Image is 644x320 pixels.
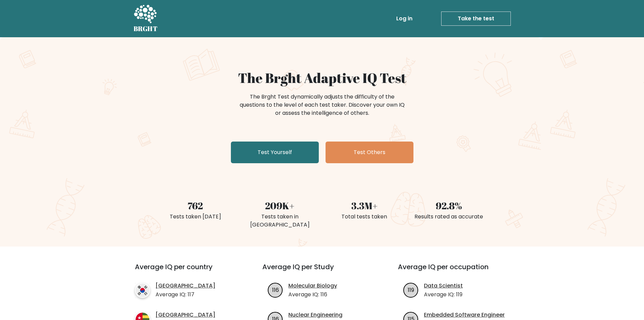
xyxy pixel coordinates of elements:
[238,93,407,117] div: The Brght Test dynamically adjusts the difficulty of the questions to the level of each test take...
[135,283,150,298] img: country
[288,291,337,299] p: Average IQ: 116
[231,142,319,163] a: Test Yourself
[424,311,505,319] a: Embedded Software Engineer
[157,213,234,221] div: Tests taken [DATE]
[424,282,463,290] a: Data Scientist
[393,12,415,25] a: Log in
[262,263,382,279] h3: Average IQ per Study
[134,25,158,33] h5: BRGHT
[157,198,234,213] div: 762
[411,213,487,221] div: Results rated as accurate
[272,286,279,294] text: 116
[424,291,463,299] p: Average IQ: 119
[408,286,414,294] text: 119
[326,142,413,163] a: Test Others
[242,213,318,229] div: Tests taken in [GEOGRAPHIC_DATA]
[157,70,487,86] h1: The Brght Adaptive IQ Test
[288,311,342,319] a: Nuclear Engineering
[326,198,403,213] div: 3.3M+
[156,311,215,319] a: [GEOGRAPHIC_DATA]
[411,198,487,213] div: 92.8%
[441,12,511,26] a: Take the test
[242,198,318,213] div: 209K+
[288,282,337,290] a: Molecular Biology
[134,3,158,35] a: BRGHT
[156,291,215,299] p: Average IQ: 117
[135,263,238,279] h3: Average IQ per country
[326,213,403,221] div: Total tests taken
[398,263,517,279] h3: Average IQ per occupation
[156,282,215,290] a: [GEOGRAPHIC_DATA]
